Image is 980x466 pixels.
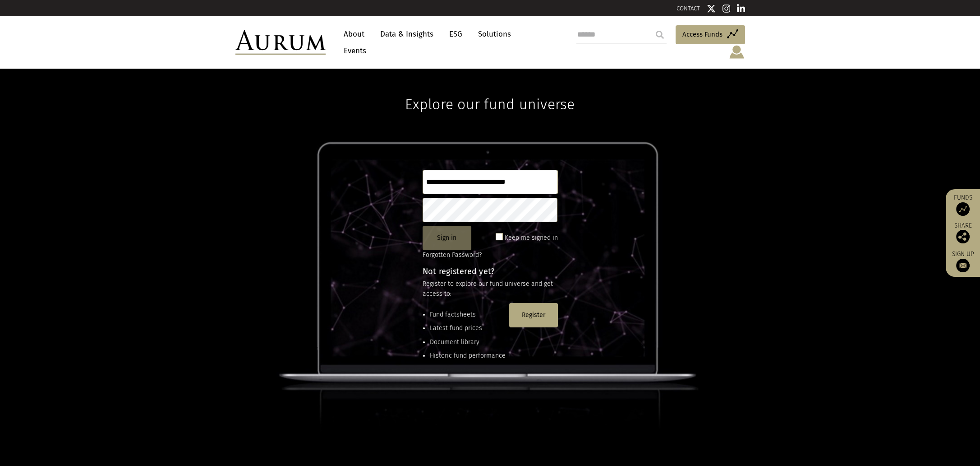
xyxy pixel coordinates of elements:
img: account-icon.svg [728,44,745,60]
span: Access Funds [682,29,722,40]
img: Linkedin icon [737,4,745,13]
a: CONTACT [676,5,700,12]
div: Share [950,223,975,243]
label: Keep me signed in [505,233,558,243]
li: Fund factsheets [430,310,506,320]
img: Aurum [235,30,326,55]
img: Instagram icon [722,4,731,13]
img: Sign up to our newsletter [956,259,970,272]
li: Document library [430,337,506,347]
a: Funds [950,194,975,216]
li: Historic fund performance [430,351,506,361]
h1: Explore our fund universe [405,69,575,113]
a: Events [339,42,366,59]
a: Sign up [950,250,975,272]
a: Access Funds [676,25,745,44]
img: Twitter icon [707,4,716,13]
p: Register to explore our fund universe and get access to: [423,279,558,299]
button: Sign in [423,226,471,250]
input: Submit [651,26,669,44]
li: Latest fund prices [430,323,506,333]
a: Solutions [474,26,515,42]
img: Access Funds [956,202,970,216]
img: Share this post [956,230,970,243]
a: Data & Insights [376,26,438,42]
a: Forgotten Password? [423,251,482,259]
a: About [339,26,369,42]
button: Register [509,303,558,327]
h4: Not registered yet? [423,267,558,275]
a: ESG [445,26,467,42]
